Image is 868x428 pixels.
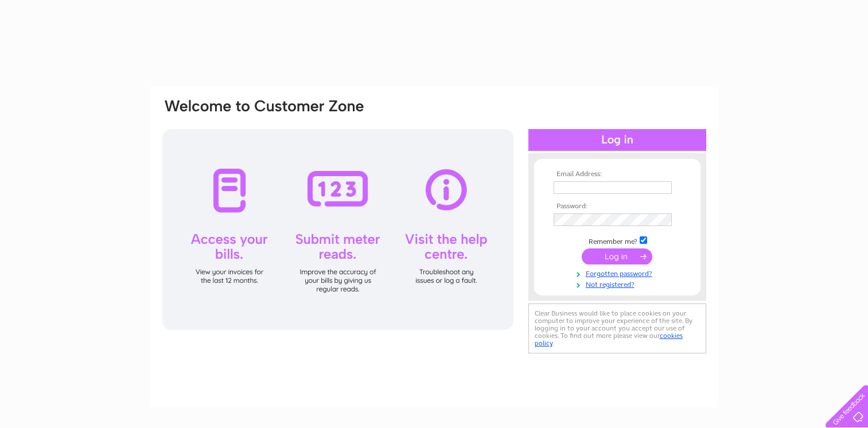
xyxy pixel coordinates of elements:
[551,170,684,178] th: Email Address:
[554,267,684,278] a: Forgotten password?
[582,248,652,264] input: Submit
[528,304,706,353] div: Clear Business would like to place cookies on your computer to improve your experience of the sit...
[551,235,684,246] td: Remember me?
[551,203,684,211] th: Password:
[554,278,684,289] a: Not registered?
[535,332,683,347] a: cookies policy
